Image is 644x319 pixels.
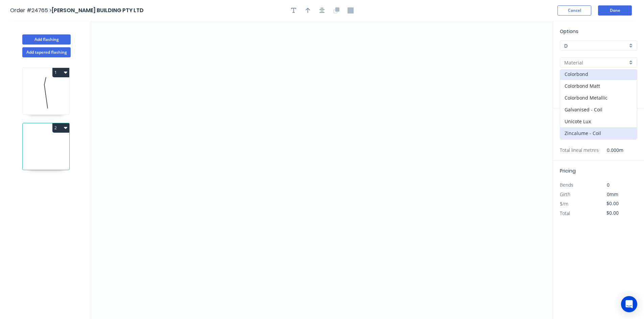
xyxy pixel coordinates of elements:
div: Colorbond [560,68,637,80]
span: 0 [607,182,610,188]
span: Pricing [560,167,576,174]
button: Add flashing [22,34,71,45]
span: Girth [560,191,570,197]
svg: 0 [91,21,553,319]
div: Galvanised - Coil [560,104,637,115]
div: Unicote Lux [560,115,637,127]
div: Colorbond Metallic [560,92,637,104]
span: $/m [560,201,568,207]
button: Done [598,5,632,16]
div: Zincalume - Coil [560,127,637,139]
span: Order #24765 > [10,6,52,14]
button: 2 [52,123,69,133]
span: [PERSON_NAME] BUILDING PTY LTD [52,6,144,14]
input: Price level [564,42,627,49]
span: Bends [560,182,573,188]
span: Total [560,210,570,216]
button: Cancel [557,5,591,16]
span: Total lineal metres [560,145,599,155]
button: Add tapered flashing [22,47,71,57]
div: Colorbond Matt [560,80,637,92]
span: 0.000m [599,145,623,155]
button: 1 [52,68,69,77]
div: Open Intercom Messenger [621,296,637,312]
span: 0mm [607,191,618,197]
span: Options [560,28,578,35]
input: Material [564,59,627,66]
